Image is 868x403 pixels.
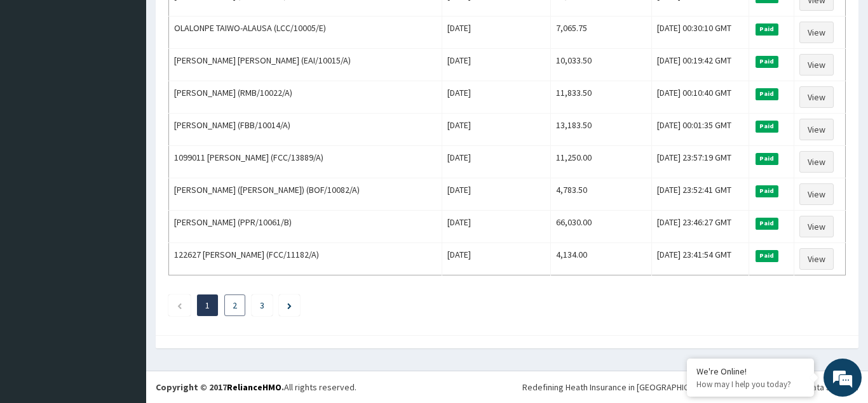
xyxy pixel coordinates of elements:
[651,178,749,211] td: [DATE] 23:52:41 GMT
[227,381,281,393] a: RelianceHMO
[551,243,652,275] td: 4,134.00
[799,54,834,76] a: View
[442,243,550,275] td: [DATE]
[169,49,442,81] td: [PERSON_NAME] [PERSON_NAME] (EAI/10015/A)
[169,243,442,275] td: 122627 [PERSON_NAME] (FCC/11182/A)
[74,121,175,249] span: We're online!
[799,86,834,108] a: View
[156,381,284,393] strong: Copyright © 2017 .
[756,121,778,132] span: Paid
[799,151,834,173] a: View
[651,81,749,114] td: [DATE] 00:10:40 GMT
[799,216,834,237] a: View
[551,17,652,49] td: 7,065.75
[442,114,550,146] td: [DATE]
[756,88,778,100] span: Paid
[756,153,778,164] span: Paid
[442,17,550,49] td: [DATE]
[551,178,652,211] td: 4,783.50
[522,381,858,393] div: Redefining Heath Insurance in [GEOGRAPHIC_DATA] using Telemedicine and Data Science!
[233,300,237,311] a: Page 2
[799,22,834,43] a: View
[651,17,749,49] td: [DATE] 00:30:10 GMT
[169,81,442,114] td: [PERSON_NAME] (RMB/10022/A)
[177,300,182,311] a: Previous page
[551,49,652,81] td: 10,033.50
[551,81,652,114] td: 11,833.50
[169,146,442,178] td: 1099011 [PERSON_NAME] (FCC/13889/A)
[66,71,214,88] div: Chat with us now
[756,250,778,261] span: Paid
[651,49,749,81] td: [DATE] 00:19:42 GMT
[696,379,804,390] p: How may I help you today?
[260,300,264,311] a: Page 3
[169,114,442,146] td: [PERSON_NAME] (FBB/10014/A)
[169,211,442,243] td: [PERSON_NAME] (PPR/10061/B)
[551,211,652,243] td: 66,030.00
[205,300,210,311] a: Page 1 is your current page
[651,211,749,243] td: [DATE] 23:46:27 GMT
[442,146,550,178] td: [DATE]
[169,178,442,211] td: [PERSON_NAME] ([PERSON_NAME]) (BOF/10082/A)
[651,146,749,178] td: [DATE] 23:57:19 GMT
[442,211,550,243] td: [DATE]
[6,268,242,313] textarea: Type your message and hit 'Enter'
[442,49,550,81] td: [DATE]
[756,56,778,67] span: Paid
[696,366,804,377] div: We're Online!
[551,146,652,178] td: 11,250.00
[799,248,834,270] a: View
[799,119,834,140] a: View
[169,17,442,49] td: OLALONPE TAIWO-ALAUSA (LCC/10005/E)
[287,300,292,311] a: Next page
[442,178,550,211] td: [DATE]
[24,63,51,95] img: d_794563401_company_1708531726252_794563401
[756,185,778,197] span: Paid
[208,6,239,37] div: Minimize live chat window
[651,114,749,146] td: [DATE] 00:01:35 GMT
[551,114,652,146] td: 13,183.50
[651,243,749,275] td: [DATE] 23:41:54 GMT
[799,183,834,205] a: View
[756,218,778,229] span: Paid
[442,81,550,114] td: [DATE]
[756,23,778,35] span: Paid
[146,371,868,403] footer: All rights reserved.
